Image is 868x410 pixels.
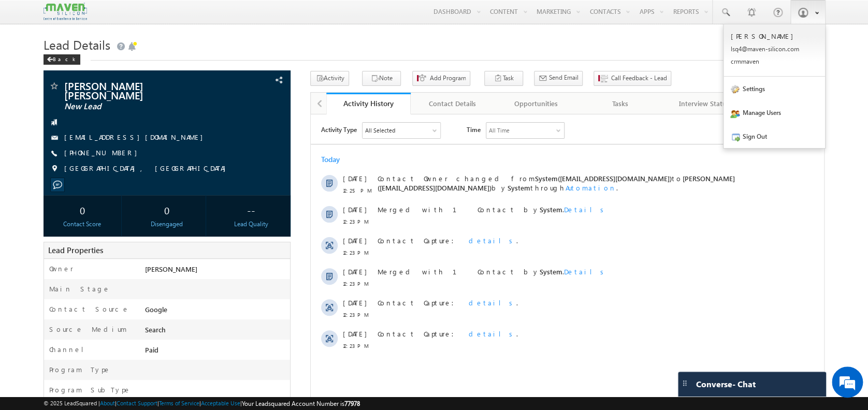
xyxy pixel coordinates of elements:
span: [DATE] [32,91,55,100]
label: Main Stage [49,284,110,294]
a: Back [44,54,85,63]
span: details [158,122,206,130]
div: Search [142,325,290,339]
p: lsq4@ maven -sili con.c om [730,45,818,53]
a: Tasks [578,93,662,114]
span: 12:25 PM [32,71,63,81]
span: details [158,184,206,193]
span: details [158,215,206,224]
span: Contact Owner changed from to by through . [67,60,424,78]
div: . [67,215,444,224]
span: System([EMAIL_ADDRESS][DOMAIN_NAME]) [224,60,361,68]
div: Contact Details [419,97,485,110]
div: Chat with us now [54,54,174,68]
div: Paid [142,345,290,359]
div: Contact Score [46,219,119,229]
span: System [229,91,252,99]
span: Merged with 1 Contact by . [67,91,444,100]
span: Converse - Chat [696,379,756,389]
span: 12:23 PM [32,134,63,143]
button: Activity [310,71,349,86]
span: [PERSON_NAME] [145,265,197,273]
a: About [100,400,115,406]
span: [GEOGRAPHIC_DATA], [GEOGRAPHIC_DATA] [64,164,231,174]
span: System [229,153,252,162]
div: Minimize live chat window [170,5,195,30]
a: Details [253,153,297,162]
a: Settings [724,77,825,100]
label: Source Medium [49,325,127,334]
span: Contact Capture: [67,122,150,130]
span: Add Program [429,74,466,83]
textarea: Type your message and hit 'Enter' [13,96,189,310]
span: Activity Type [10,8,46,23]
button: Send Email [534,71,583,86]
a: Activity History [326,93,410,114]
a: Interview Status [663,93,747,114]
span: Lead Details [44,36,110,53]
span: System [197,69,220,78]
span: [DATE] [32,122,55,131]
label: Contact Source [49,304,129,314]
div: Disengaged [131,219,203,229]
button: Note [362,71,401,86]
a: Sign Out [724,124,825,148]
span: [DATE] [32,60,55,69]
span: Contact Capture: [67,184,150,193]
span: [PERSON_NAME]([EMAIL_ADDRESS][DOMAIN_NAME]) [67,60,424,78]
div: All Time [178,11,199,21]
div: 0 [131,200,203,219]
a: Acceptable Use [201,400,240,406]
a: Terms of Service [159,400,199,406]
span: 77978 [344,400,360,407]
div: Google [142,304,290,319]
label: Program SubType [49,385,131,394]
em: Start Chat [141,319,188,333]
div: . [67,184,444,193]
div: Tasks [587,97,653,110]
span: [DATE] [32,153,55,162]
div: . [67,122,444,131]
div: Interview Status [671,97,737,110]
div: Opportunities [503,97,569,110]
span: Time [156,8,170,23]
span: Contact Capture: [67,215,150,224]
a: [EMAIL_ADDRESS][DOMAIN_NAME] [64,133,208,141]
span: Send Email [548,73,578,82]
a: [PERSON_NAME] lsq4@maven-silicon.com crmmaven [724,24,825,77]
div: Today [10,40,44,50]
span: 12:23 PM [32,196,63,205]
div: 0 [46,200,119,219]
label: Owner [49,264,74,273]
a: Contact Details [411,93,495,114]
button: Task [484,71,523,86]
span: 12:23 PM [32,165,63,174]
span: Lead Properties [48,245,103,255]
div: All Selected [52,8,129,24]
span: 12:23 PM [32,102,63,112]
span: Merged with 1 Contact by . [67,153,444,162]
span: Call Feedback - Lead [611,74,667,83]
label: Program Type [49,365,111,374]
span: © 2025 LeadSquared | | | | | [44,399,360,408]
img: Custom Logo [44,3,87,21]
span: [DATE] [32,184,55,193]
div: -- [215,200,287,219]
a: Manage Users [724,100,825,124]
span: Automation [255,69,306,78]
label: Channel [49,345,92,354]
img: d_60004797649_company_0_60004797649 [18,54,44,68]
a: Opportunities [495,93,578,114]
button: Add Program [412,71,470,86]
img: carter-drag [681,379,689,387]
span: [PHONE_NUMBER] [64,148,142,158]
div: Activity History [334,98,402,108]
span: Your Leadsquared Account Number is [242,400,360,407]
span: [PERSON_NAME] [PERSON_NAME] [64,81,218,99]
p: crmma ven [730,57,818,65]
p: [PERSON_NAME] [730,32,818,40]
span: New Lead [64,101,218,112]
button: Call Feedback - Lead [594,71,671,86]
a: Details [253,91,297,99]
span: [DATE] [32,215,55,224]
